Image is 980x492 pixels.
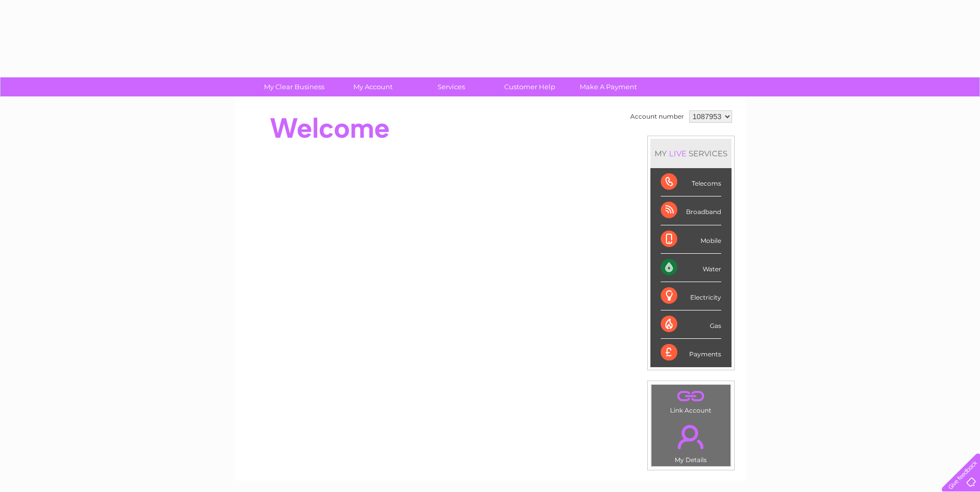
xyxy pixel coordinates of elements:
a: My Clear Business [252,77,337,96]
div: Mobile [661,225,721,254]
div: Water [661,254,721,282]
div: Gas [661,310,721,339]
div: Broadband [661,196,721,225]
div: MY SERVICES [650,139,732,168]
div: Telecoms [661,168,721,196]
a: . [654,387,728,405]
td: Account number [628,108,687,125]
div: LIVE [667,149,689,158]
a: . [654,419,728,455]
div: Payments [661,339,721,367]
td: Link Account [651,384,731,417]
a: Customer Help [487,77,572,96]
td: My Details [651,416,731,467]
a: My Account [330,77,415,96]
div: Electricity [661,282,721,310]
a: Services [409,77,494,96]
a: Make A Payment [566,77,651,96]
